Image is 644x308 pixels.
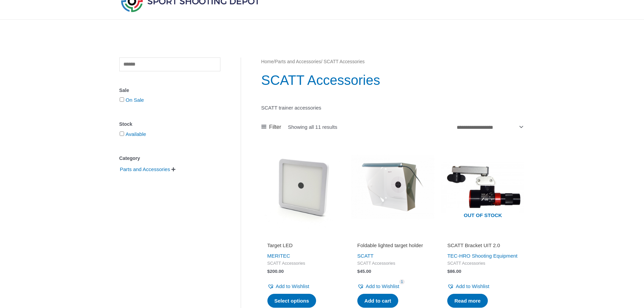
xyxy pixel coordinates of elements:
a: MERITEC [267,253,290,259]
div: Sale [119,86,220,95]
bdi: 86.00 [447,269,461,274]
div: Category [119,153,220,163]
h2: SCATT Bracket UIT 2.0 [447,242,518,249]
input: On Sale [120,97,124,102]
span:  [171,167,175,172]
a: TEC-HRO Shooting Equipment [447,253,518,259]
span: Out of stock [446,208,519,223]
span: $ [267,269,270,274]
a: Out of stock [441,145,524,229]
bdi: 45.00 [357,269,371,274]
img: Target LED [261,145,344,229]
span: 1 [399,279,405,284]
a: Filter [261,122,281,132]
select: Shop order [454,122,525,133]
span: SCATT Accessories [267,261,338,266]
span: SCATT Accessories [447,261,518,266]
input: Available [120,132,124,136]
h2: Target LED [267,242,338,249]
bdi: 200.00 [267,269,284,274]
a: Parts and Accessories [275,59,321,64]
h2: Foldable lighted target holder [357,242,428,249]
a: Add to Wishlist [447,282,489,291]
span: Add to Wishlist [366,283,399,289]
p: Showing all 11 results [288,124,337,129]
img: Foldable lighted target holder [351,145,434,229]
a: Home [261,59,274,64]
a: Foldable lighted target holder [357,242,428,251]
span: $ [357,269,360,274]
a: SCATT Bracket UIT 2.0 [447,242,518,251]
div: Stock [119,119,220,129]
span: Filter [269,122,281,132]
p: SCATT trainer accessories [261,103,525,113]
iframe: Customer reviews powered by Trustpilot [357,233,428,241]
span: Parts and Accessories [119,164,171,175]
iframe: Customer reviews powered by Trustpilot [447,233,518,241]
a: Target LED [267,242,338,251]
a: Select options for “Target LED” [267,294,316,308]
span: Add to Wishlist [276,283,309,289]
a: Available [126,131,146,137]
a: On Sale [126,97,144,103]
a: Add to cart: “Foldable lighted target holder” [357,294,398,308]
span: Add to Wishlist [456,283,489,289]
a: Add to Wishlist [357,282,399,291]
span: $ [447,269,450,274]
a: Parts and Accessories [119,166,171,172]
h1: SCATT Accessories [261,71,525,90]
nav: Breadcrumb [261,57,525,66]
a: Add to Wishlist [267,282,309,291]
img: SCATT Bracket UIT 2.0 [441,145,524,229]
a: SCATT [357,253,374,259]
iframe: Customer reviews powered by Trustpilot [267,233,338,241]
a: Read more about “SCATT Bracket UIT 2.0” [447,294,488,308]
span: SCATT Accessories [357,261,428,266]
